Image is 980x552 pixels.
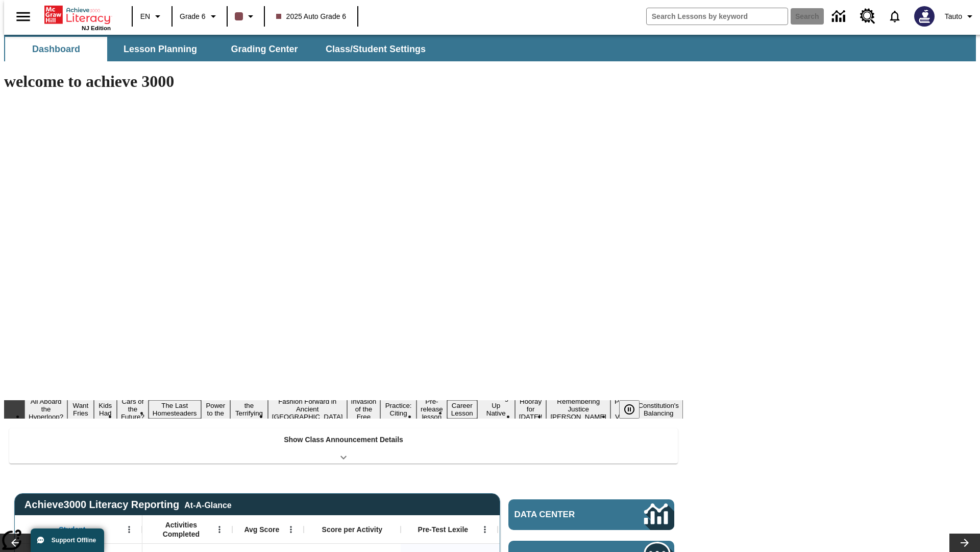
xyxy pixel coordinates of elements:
div: At-A-Glance [184,499,231,510]
button: Class/Student Settings [317,37,434,61]
span: Pre-Test Lexile [418,525,469,534]
span: Tauto [945,11,962,22]
button: Slide 6 Solar Power to the People [201,393,231,426]
div: Show Class Announcement Details [9,428,678,464]
button: Slide 14 Hooray for Constitution Day! [515,396,547,422]
span: NJ Edition [82,25,111,31]
button: Slide 12 Career Lesson [447,400,477,419]
button: Slide 10 Mixed Practice: Citing Evidence [380,393,416,426]
button: Language: EN, Select a language [136,7,168,26]
button: Slide 13 Cooking Up Native Traditions [477,393,515,426]
button: Slide 8 Fashion Forward in Ancient Rome [268,396,347,422]
button: Slide 1 All Aboard the Hyperloop? [24,396,67,422]
button: Support Offline [31,528,104,552]
a: Home [44,5,111,25]
span: 2025 Auto Grade 6 [276,11,347,22]
span: Achieve3000 Literacy Reporting [24,499,232,511]
span: Student [59,525,85,534]
button: Grading Center [213,37,315,61]
span: Grade 6 [180,11,206,22]
span: Support Offline [52,537,96,544]
a: Resource Center, Will open in new tab [854,3,881,30]
button: Slide 3 Dirty Jobs Kids Had To Do [94,385,117,434]
p: Show Class Announcement Details [284,434,403,445]
button: Open Menu [121,522,137,537]
button: Grade: Grade 6, Select a grade [176,7,224,26]
button: Dashboard [5,37,107,61]
button: Lesson Planning [109,37,211,61]
input: search field [647,8,788,25]
button: Select a new avatar [908,3,941,30]
button: Slide 5 The Last Homesteaders [149,400,201,419]
button: Lesson carousel, Next [949,534,980,552]
span: EN [140,11,150,22]
span: Avg Score [244,525,279,534]
button: Slide 2 Do You Want Fries With That? [67,385,93,434]
button: Slide 15 Remembering Justice O'Connor [546,396,610,422]
button: Open Menu [477,522,493,537]
span: Data Center [514,510,610,520]
button: Open Menu [283,522,299,537]
button: Pause [619,400,640,419]
button: Class color is dark brown. Change class color [231,7,261,26]
a: Data Center [508,499,674,530]
div: SubNavbar [4,37,435,61]
div: Home [44,4,111,31]
button: Slide 9 The Invasion of the Free CD [347,388,381,430]
div: Pause [619,400,650,419]
img: Avatar [914,6,935,27]
a: Notifications [881,3,908,30]
button: Slide 16 Point of View [610,396,634,422]
h1: welcome to achieve 3000 [4,72,683,91]
span: Score per Activity [322,525,383,534]
button: Profile/Settings [941,7,980,26]
button: Slide 7 Attack of the Terrifying Tomatoes [230,393,268,426]
span: Activities Completed [148,520,215,539]
button: Slide 4 Cars of the Future? [117,396,149,422]
button: Open Menu [212,522,227,537]
button: Open side menu [8,2,38,32]
a: Data Center [826,3,854,31]
div: SubNavbar [4,35,976,61]
button: Slide 17 The Constitution's Balancing Act [634,393,683,426]
button: Slide 11 Pre-release lesson [416,396,447,422]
